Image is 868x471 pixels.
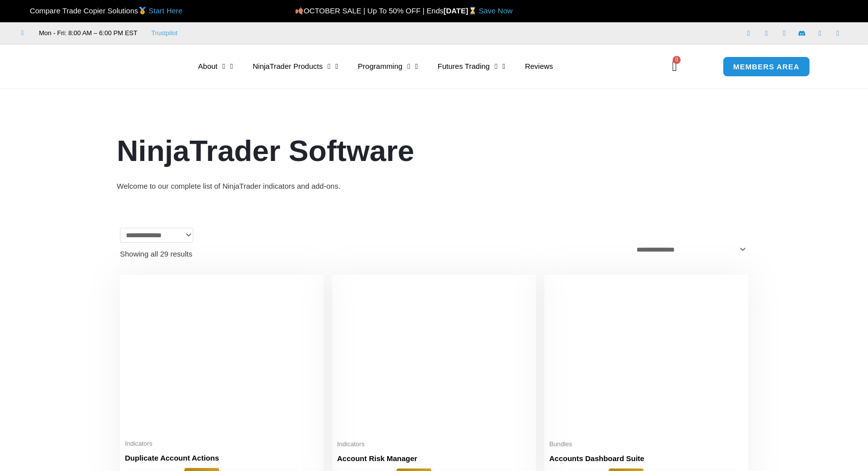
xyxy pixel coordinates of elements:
[549,453,743,464] h2: Accounts Dashboard Suite
[22,7,29,14] img: 🏆
[733,63,800,70] span: MEMBERS AREA
[337,453,531,464] h2: Account Risk Manager
[62,49,169,84] img: LogoAI | Affordable Indicators – NinjaTrader
[120,250,192,258] p: Showing all 29 results
[479,6,513,15] a: Save Now
[549,280,743,434] img: Accounts Dashboard Suite
[549,440,743,449] span: Bundles
[348,55,428,78] a: Programming
[631,243,748,257] select: Shop order
[337,453,531,469] a: Account Risk Manager
[151,27,177,39] a: Trustpilot
[243,55,348,78] a: NinjaTrader Products
[673,56,681,64] span: 0
[549,453,743,469] a: Accounts Dashboard Suite
[188,55,656,78] nav: Menu
[117,179,752,193] div: Welcome to our complete list of NinjaTrader indicators and add-ons.
[337,280,531,434] img: Account Risk Manager
[125,280,319,434] img: Duplicate Account Actions
[428,55,515,78] a: Futures Trading
[125,453,319,463] h2: Duplicate Account Actions
[515,55,563,78] a: Reviews
[125,440,319,448] span: Indicators
[295,7,303,14] img: 🍂
[139,7,146,14] img: 🥇
[117,130,752,172] h1: NinjaTrader Software
[188,55,243,78] a: About
[295,6,443,15] span: OCTOBER SALE | Up To 50% OFF | Ends
[21,6,182,15] span: Compare Trade Copier Solutions
[149,6,182,15] a: Start Here
[37,27,138,39] span: Mon - Fri: 8:00 AM – 6:00 PM EST
[125,453,319,468] a: Duplicate Account Actions
[723,56,810,77] a: MEMBERS AREA
[337,440,531,449] span: Indicators
[469,7,476,14] img: ⌛
[657,52,692,81] a: 0
[444,6,479,15] strong: [DATE]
